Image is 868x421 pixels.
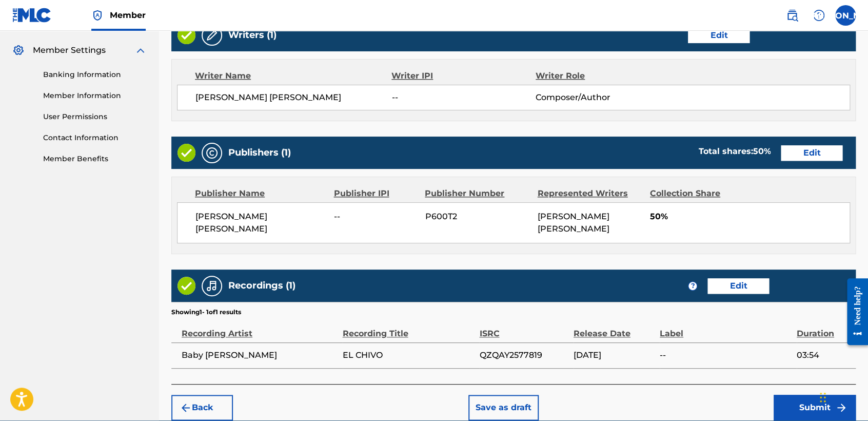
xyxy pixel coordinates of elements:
[195,70,391,82] div: Writer Name
[392,91,536,104] span: --
[43,154,147,164] a: Member Benefits
[343,317,475,340] div: Recording Title
[43,69,147,80] a: Banking Information
[195,91,392,104] span: [PERSON_NAME] [PERSON_NAME]
[425,210,530,223] span: P600T2
[538,187,642,200] div: Represented Writers
[650,187,748,200] div: Collection Share
[753,146,771,156] span: 50 %
[468,395,539,420] button: Save as draft
[536,91,666,104] span: Composer/Author
[786,9,798,22] img: search
[228,29,277,41] h5: Writers (1)
[688,28,749,43] button: Edit
[479,349,568,361] span: QZQAY2577819
[333,187,417,200] div: Publisher IPI
[180,401,192,414] img: 7ee5dd4eb1f8a8e3ef2f.svg
[43,132,147,143] a: Contact Information
[839,271,868,353] iframe: Resource Center
[707,278,769,294] button: Edit
[182,317,338,340] div: Recording Artist
[650,210,850,223] span: 50%
[206,280,218,292] img: Recordings
[817,372,868,421] iframe: Chat Widget
[177,144,195,162] img: Valid
[195,187,326,200] div: Publisher Name
[12,8,52,23] img: MLC Logo
[820,382,826,413] div: Arrastrar
[688,282,697,290] span: ?
[698,145,771,158] div: Total shares:
[43,111,147,122] a: User Permissions
[808,5,829,26] div: Help
[91,9,104,22] img: Top Rightsholder
[774,395,856,420] button: Submit
[195,210,326,235] span: [PERSON_NAME] [PERSON_NAME]
[177,277,195,295] img: Valid
[781,145,842,161] button: Edit
[425,187,529,200] div: Publisher Number
[206,29,218,42] img: Writers
[797,349,851,361] span: 03:54
[110,9,146,21] span: Member
[479,317,568,340] div: ISRC
[171,308,241,317] p: Showing 1 - 1 of 1 results
[43,90,147,101] a: Member Information
[12,44,25,56] img: Member Settings
[538,212,609,234] span: [PERSON_NAME] [PERSON_NAME]
[391,70,536,82] div: Writer IPI
[574,349,655,361] span: [DATE]
[33,44,106,56] span: Member Settings
[228,147,291,159] h5: Publishers (1)
[206,147,218,159] img: Publishers
[660,349,792,361] span: --
[797,317,851,340] div: Duration
[835,5,856,26] div: User Menu
[171,395,233,420] button: Back
[134,44,147,56] img: expand
[536,70,666,82] div: Writer Role
[782,5,802,26] a: Public Search
[813,9,825,22] img: help
[228,280,295,292] h5: Recordings (1)
[334,210,418,223] span: --
[574,317,655,340] div: Release Date
[177,26,195,44] img: Valid
[343,349,475,361] span: EL CHIVO
[660,317,792,340] div: Label
[817,372,868,421] div: Widget de chat
[182,349,338,361] span: Baby [PERSON_NAME]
